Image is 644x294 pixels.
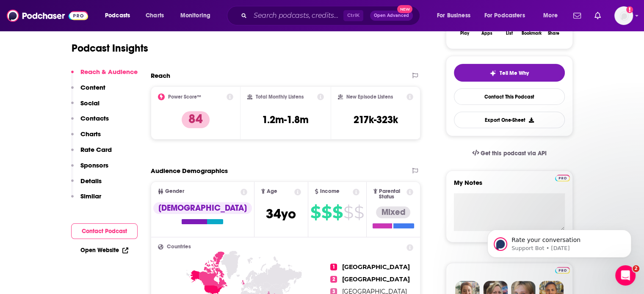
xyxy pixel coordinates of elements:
[555,173,570,181] a: Pro website
[454,112,565,128] button: Export One-Sheet
[330,264,337,270] span: 1
[151,167,228,175] h2: Audience Demographics
[174,9,221,22] button: open menu
[71,68,138,83] button: Reach & Audience
[80,83,105,91] p: Content
[548,31,559,36] div: Share
[379,189,405,200] span: Parental Status
[321,206,332,219] span: $
[165,189,184,194] span: Gender
[168,94,201,100] h2: Power Score™
[454,88,565,105] a: Contact This Podcast
[374,14,409,18] span: Open Advanced
[614,6,633,25] button: Show profile menu
[71,130,101,146] button: Charts
[146,10,164,22] span: Charts
[80,130,101,138] p: Charts
[500,70,529,77] span: Tell Me Why
[71,223,138,239] button: Contact Podcast
[266,206,296,222] span: 34 yo
[80,192,101,200] p: Similar
[256,94,304,100] h2: Total Monthly Listens
[397,5,412,13] span: New
[633,265,639,272] span: 2
[465,143,553,164] a: Get this podcast via API
[80,177,102,185] p: Details
[80,114,109,122] p: Contacts
[614,6,633,25] img: User Profile
[570,8,584,23] a: Show notifications dropdown
[342,275,410,283] span: [GEOGRAPHIC_DATA]
[105,10,130,22] span: Podcasts
[250,9,343,22] input: Search podcasts, credits, & more...
[80,68,138,76] p: Reach & Audience
[537,9,568,22] button: open menu
[320,189,340,194] span: Income
[454,64,565,82] button: tell me why sparkleTell Me Why
[330,276,337,283] span: 2
[506,31,513,36] div: List
[346,94,393,100] h2: New Episode Listens
[80,247,128,254] a: Open Website
[180,10,210,22] span: Monitoring
[354,206,364,219] span: $
[71,146,112,161] button: Rate Card
[182,111,210,128] p: 84
[71,83,105,99] button: Content
[72,42,148,55] h1: Podcast Insights
[342,263,410,271] span: [GEOGRAPHIC_DATA]
[332,206,343,219] span: $
[80,161,108,169] p: Sponsors
[614,6,633,25] span: Logged in as smeizlik
[489,70,496,77] img: tell me why sparkle
[615,265,636,286] iframe: Intercom live chat
[521,31,541,36] div: Bookmark
[310,206,321,219] span: $
[262,113,309,126] h3: 1.2m-1.8m
[235,6,428,25] div: Search podcasts, credits, & more...
[167,244,191,250] span: Countries
[437,10,470,22] span: For Business
[626,6,633,13] svg: Add a profile image
[376,206,410,218] div: Mixed
[460,31,469,36] div: Play
[591,8,604,23] a: Show notifications dropdown
[481,31,492,36] div: Apps
[151,71,170,80] h2: Reach
[80,99,100,107] p: Social
[71,114,109,130] button: Contacts
[71,99,100,115] button: Social
[343,206,353,219] span: $
[71,177,102,192] button: Details
[71,161,108,177] button: Sponsors
[7,8,88,24] img: Podchaser - Follow, Share and Rate Podcasts
[71,192,101,208] button: Similar
[555,175,570,181] img: Podchaser Pro
[153,202,252,214] div: [DEMOGRAPHIC_DATA]
[140,9,169,22] a: Charts
[543,10,558,22] span: More
[475,212,644,271] iframe: Intercom notifications message
[484,10,525,22] span: For Podcasters
[343,10,363,21] span: Ctrl K
[354,113,398,126] h3: 217k-323k
[481,150,546,157] span: Get this podcast via API
[267,189,277,194] span: Age
[80,146,112,154] p: Rate Card
[431,9,481,22] button: open menu
[99,9,141,22] button: open menu
[370,11,413,21] button: Open AdvancedNew
[479,9,537,22] button: open menu
[454,179,565,193] label: My Notes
